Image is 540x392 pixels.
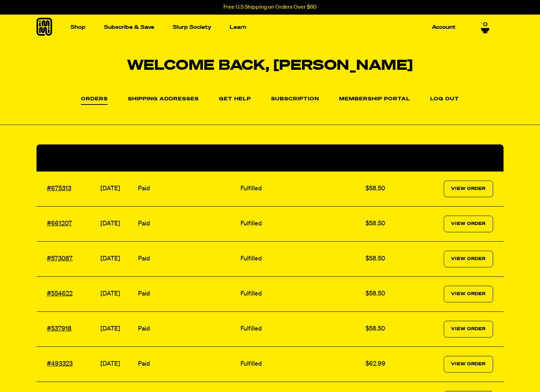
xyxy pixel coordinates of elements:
[364,206,405,241] td: $58.50
[227,22,249,33] a: Learn
[444,251,493,267] a: View Order
[99,241,136,276] td: [DATE]
[47,291,73,297] a: #554622
[136,276,239,311] td: Paid
[364,311,405,347] td: $58.50
[239,241,364,276] td: Fulfilled
[223,4,317,10] p: Free U.S Shipping on Orders Over $60
[483,22,488,28] span: 0
[47,256,73,262] a: #573087
[99,311,136,347] td: [DATE]
[136,241,239,276] td: Paid
[364,144,405,172] th: Total
[68,22,88,33] a: Shop
[128,97,199,102] a: Shipping Addresses
[170,22,214,33] a: Slurp Society
[444,356,493,373] a: View Order
[99,347,136,382] td: [DATE]
[99,206,136,241] td: [DATE]
[101,22,157,33] a: Subscribe & Save
[430,97,459,102] a: Log out
[136,172,239,207] td: Paid
[364,347,405,382] td: $62.99
[444,216,493,232] a: View Order
[136,206,239,241] td: Paid
[47,361,73,367] a: #493323
[429,22,458,33] a: Account
[36,144,99,172] th: Order
[136,311,239,347] td: Paid
[481,22,490,33] a: 0
[444,286,493,302] a: View Order
[81,97,108,105] a: Orders
[239,311,364,347] td: Fulfilled
[364,241,405,276] td: $58.50
[444,321,493,337] a: View Order
[47,185,71,192] a: #675313
[99,172,136,207] td: [DATE]
[136,144,239,172] th: Payment Status
[364,172,405,207] td: $58.50
[99,144,136,172] th: Date
[239,206,364,241] td: Fulfilled
[136,347,239,382] td: Paid
[239,347,364,382] td: Fulfilled
[68,15,458,40] nav: Main navigation
[271,97,319,102] a: Subscription
[444,181,493,197] a: View Order
[99,276,136,311] td: [DATE]
[239,276,364,311] td: Fulfilled
[364,276,405,311] td: $58.50
[47,220,72,227] a: #661207
[47,326,72,332] a: #537918
[239,144,364,172] th: Fulfillment Status
[219,97,251,102] a: Get Help
[339,97,410,102] a: Membership Portal
[239,172,364,207] td: Fulfilled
